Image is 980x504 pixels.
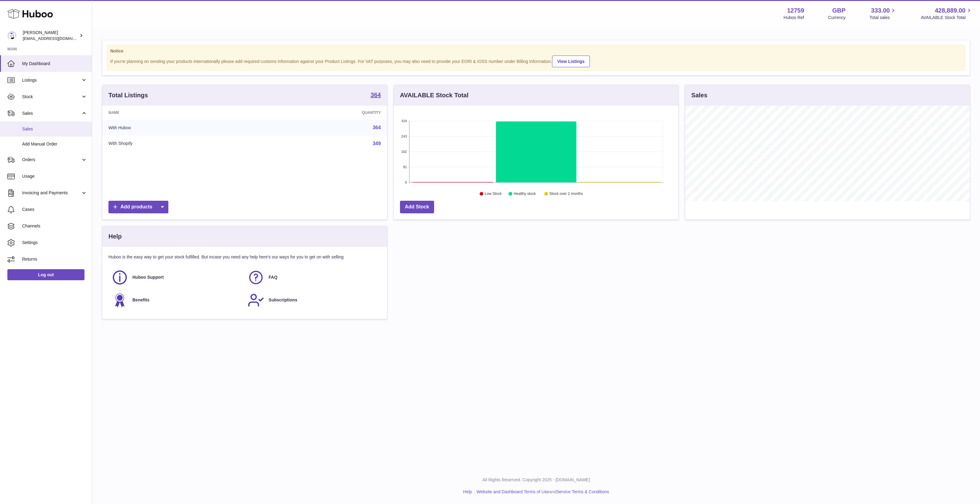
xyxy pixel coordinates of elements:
[463,489,472,494] a: Help
[22,61,87,67] span: My Dashboard
[22,141,87,147] span: Add Manual Order
[552,56,590,67] a: View Listings
[370,92,381,99] a: 364
[869,6,897,21] a: 333.00 Total sales
[23,36,90,41] span: [EMAIL_ADDRESS][DOMAIN_NAME]
[108,201,168,213] a: Add products
[787,6,804,15] strong: 12759
[485,192,502,196] text: Low Stock
[7,31,17,40] img: internalAdmin-12759@internal.huboo.com
[102,120,256,136] td: With Huboo
[248,269,378,286] a: FAQ
[401,119,407,123] text: 324
[97,477,975,483] p: All Rights Reserved. Copyright 2025 - [DOMAIN_NAME]
[405,180,407,184] text: 0
[132,297,149,303] span: Benefits
[401,134,407,138] text: 243
[110,48,962,54] strong: Notice
[22,173,87,179] span: Usage
[22,126,87,132] span: Sales
[22,110,81,116] span: Sales
[256,106,387,120] th: Quantity
[921,15,973,21] span: AVAILABLE Stock Total
[476,489,549,494] a: Website and Dashboard Terms of Use
[514,192,536,196] text: Healthy stock
[832,6,845,15] strong: GBP
[556,489,609,494] a: Service Terms & Conditions
[869,15,897,21] span: Total sales
[400,91,468,99] h3: AVAILABLE Stock Total
[22,223,87,229] span: Channels
[112,292,241,308] a: Benefits
[22,207,87,212] span: Cases
[22,256,87,262] span: Returns
[549,192,583,196] text: Stock over 2 months
[691,91,707,99] h3: Sales
[784,15,804,21] div: Huboo Ref
[110,55,962,67] div: If you're planning on sending your products internationally please add required customs informati...
[871,6,890,15] span: 333.00
[132,274,164,280] span: Huboo Support
[22,157,81,163] span: Orders
[22,94,81,100] span: Stock
[22,240,87,246] span: Settings
[248,292,378,308] a: Subscriptions
[401,150,407,153] text: 162
[474,489,609,495] li: and
[23,30,78,41] div: [PERSON_NAME]
[22,190,81,196] span: Invoicing and Payments
[22,77,81,83] span: Listings
[400,201,434,213] a: Add Stock
[108,232,122,241] h3: Help
[7,269,84,280] a: Log out
[370,92,381,98] strong: 364
[108,91,148,99] h3: Total Listings
[935,6,966,15] span: 428,889.00
[373,125,381,130] a: 364
[102,136,256,152] td: With Shopify
[828,15,846,21] div: Currency
[108,254,381,260] p: Huboo is the easy way to get your stock fulfilled. But incase you need any help here's our ways f...
[921,6,973,21] a: 428,889.00 AVAILABLE Stock Total
[102,106,256,120] th: Name
[403,165,407,169] text: 81
[112,269,241,286] a: Huboo Support
[269,274,277,280] span: FAQ
[269,297,297,303] span: Subscriptions
[373,141,381,146] a: 349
